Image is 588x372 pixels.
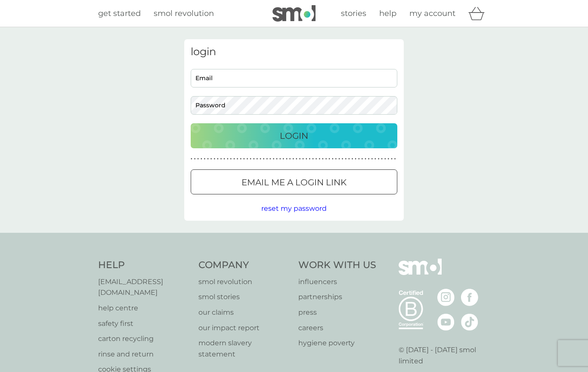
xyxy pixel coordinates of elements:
[348,157,350,161] p: ●
[261,203,327,214] button: reset my password
[241,175,347,189] p: Email me a login link
[191,169,397,194] button: Email me a login link
[198,338,290,359] a: modern slavery statement
[328,157,330,161] p: ●
[332,157,334,161] p: ●
[198,307,290,318] a: our claims
[358,157,360,161] p: ●
[292,157,294,161] p: ●
[312,157,314,161] p: ●
[253,157,255,161] p: ●
[409,7,455,20] a: my account
[394,157,396,161] p: ●
[437,289,455,306] img: visit the smol Instagram page
[98,303,190,314] a: help centre
[240,157,241,161] p: ●
[269,157,271,161] p: ●
[365,157,366,161] p: ●
[399,259,442,288] img: smol
[198,291,290,303] p: smol stories
[266,157,268,161] p: ●
[388,157,390,161] p: ●
[322,157,324,161] p: ●
[98,318,190,329] a: safety first
[247,157,248,161] p: ●
[325,157,327,161] p: ●
[298,276,376,288] a: influencers
[198,322,290,334] a: our impact report
[250,157,251,161] p: ●
[316,157,317,161] p: ●
[237,157,238,161] p: ●
[355,157,356,161] p: ●
[98,9,141,18] span: get started
[154,9,214,18] span: smol revolution
[227,157,229,161] p: ●
[379,9,396,18] span: help
[98,333,190,344] p: carton recycling
[98,276,190,298] p: [EMAIL_ADDRESS][DOMAIN_NAME]
[217,157,219,161] p: ●
[306,157,307,161] p: ●
[223,157,225,161] p: ●
[302,157,304,161] p: ●
[204,157,206,161] p: ●
[280,129,308,143] p: Login
[342,157,344,161] p: ●
[298,338,376,349] a: hygiene poverty
[263,157,265,161] p: ●
[319,157,320,161] p: ●
[461,313,478,331] img: visit the smol Tiktok page
[289,157,291,161] p: ●
[391,157,393,161] p: ●
[341,9,366,18] span: stories
[191,123,397,148] button: Login
[98,349,190,360] a: rinse and return
[298,322,376,334] a: careers
[220,157,222,161] p: ●
[230,157,232,161] p: ●
[352,157,353,161] p: ●
[299,157,301,161] p: ●
[374,157,376,161] p: ●
[279,157,281,161] p: ●
[371,157,373,161] p: ●
[309,157,311,161] p: ●
[260,157,261,161] p: ●
[243,157,245,161] p: ●
[98,259,190,272] h4: Help
[379,7,396,20] a: help
[298,259,376,272] h4: Work With Us
[298,291,376,303] a: partnerships
[362,157,363,161] p: ●
[338,157,340,161] p: ●
[286,157,288,161] p: ●
[197,157,199,161] p: ●
[98,7,141,20] a: get started
[210,157,212,161] p: ●
[194,157,196,161] p: ●
[368,157,370,161] p: ●
[198,276,290,288] a: smol revolution
[468,5,490,22] div: basket
[283,157,285,161] p: ●
[296,157,297,161] p: ●
[261,204,327,213] span: reset my password
[201,157,202,161] p: ●
[378,157,380,161] p: ●
[298,307,376,318] a: press
[399,344,490,366] p: © [DATE] - [DATE] smol limited
[345,157,347,161] p: ●
[214,157,215,161] p: ●
[341,7,366,20] a: stories
[409,9,455,18] span: my account
[191,157,192,161] p: ●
